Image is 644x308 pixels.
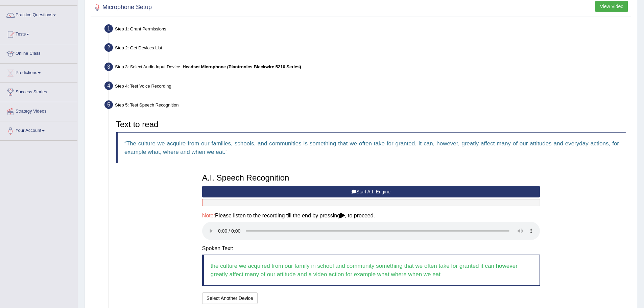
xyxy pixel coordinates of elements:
blockquote: the culture we acquired from our family in school and community something that we often take for ... [202,255,540,286]
h4: Spoken Text: [202,245,540,252]
h2: Microphone Setup [92,2,152,13]
button: View Video [595,1,628,12]
div: Step 3: Select Audio Input Device [101,61,634,75]
span: – [180,64,301,69]
a: Tests [0,25,77,42]
div: Step 2: Get Devices List [101,41,634,56]
a: Predictions [0,64,77,80]
div: Step 5: Test Speech Recognition [101,98,634,113]
h3: Text to read [116,120,626,129]
div: Step 1: Grant Permissions [101,22,634,37]
a: Online Class [0,44,77,61]
span: Note: [202,213,215,218]
q: The culture we acquire from our families, schools, and communities is something that we often tak... [124,140,619,155]
a: Practice Questions [0,6,77,23]
a: Strategy Videos [0,102,77,119]
h4: Please listen to the recording till the end by pressing , to proceed. [202,213,540,219]
div: Step 4: Test Voice Recording [101,79,634,94]
a: Your Account [0,121,77,138]
button: Start A.I. Engine [202,186,540,197]
button: Select Another Device [202,292,258,304]
a: Success Stories [0,83,77,100]
h3: A.I. Speech Recognition [202,173,540,182]
b: Headset Microphone (Plantronics Blackwire 5210 Series) [183,64,301,69]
